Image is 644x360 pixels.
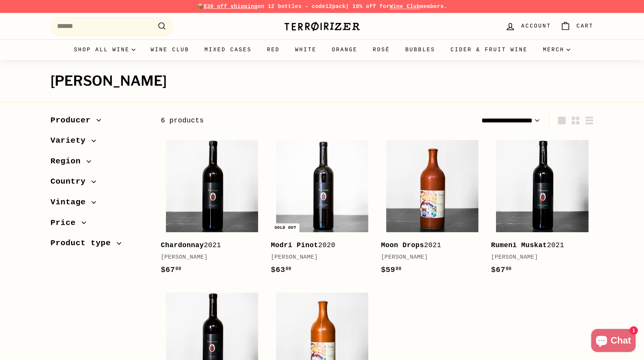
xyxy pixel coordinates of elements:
[50,196,91,209] span: Vintage
[576,22,594,30] span: Cart
[491,266,512,274] span: $67
[161,135,263,283] a: Chardonnay2021[PERSON_NAME]
[161,266,181,274] span: $67
[161,115,377,126] div: 6 products
[271,135,373,283] a: Sold out Modri Pinot2020[PERSON_NAME]
[396,266,402,272] sup: 00
[50,235,148,256] button: Product type
[161,240,255,251] div: 2021
[197,39,259,60] a: Mixed Cases
[325,3,346,10] strong: 12pack
[381,135,483,283] a: Moon Drops2021[PERSON_NAME]
[259,39,288,60] a: Red
[443,39,535,60] a: Cider & Fruit Wine
[491,135,594,283] a: Rumeni Muskat2021[PERSON_NAME]
[50,215,148,235] button: Price
[50,175,91,188] span: Country
[365,39,398,60] a: Rosé
[491,253,586,262] div: [PERSON_NAME]
[324,39,365,60] a: Orange
[491,240,586,251] div: 2021
[381,266,402,274] span: $59
[288,39,324,60] a: White
[50,132,148,153] button: Variety
[50,2,594,11] p: 📦 on 12 bottles - code | 10% off for members.
[176,266,181,272] sup: 00
[271,266,291,274] span: $63
[589,329,638,354] inbox-online-store-chat: Shopify online store chat
[286,266,291,272] sup: 00
[35,39,609,60] div: Primary
[271,241,318,249] b: Modri Pinot
[501,15,556,37] a: Account
[50,155,86,168] span: Region
[271,253,366,262] div: [PERSON_NAME]
[161,241,204,249] b: Chardonnay
[491,241,547,249] b: Rumeni Muskat
[271,240,366,251] div: 2020
[50,112,148,133] button: Producer
[161,253,255,262] div: [PERSON_NAME]
[50,194,148,215] button: Vintage
[390,3,420,10] a: Wine Club
[521,22,551,30] span: Account
[556,15,598,37] a: Cart
[381,241,424,249] b: Moon Drops
[50,134,91,147] span: Variety
[66,39,143,60] summary: Shop all wine
[50,237,117,250] span: Product type
[381,240,476,251] div: 2021
[50,153,148,174] button: Region
[50,217,81,230] span: Price
[506,266,511,272] sup: 00
[203,3,258,10] span: $30 off shipping
[143,39,197,60] a: Wine Club
[50,73,594,89] h1: [PERSON_NAME]
[272,223,299,232] div: Sold out
[398,39,443,60] a: Bubbles
[50,173,148,194] button: Country
[50,114,96,127] span: Producer
[381,253,476,262] div: [PERSON_NAME]
[535,39,578,60] summary: Merch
